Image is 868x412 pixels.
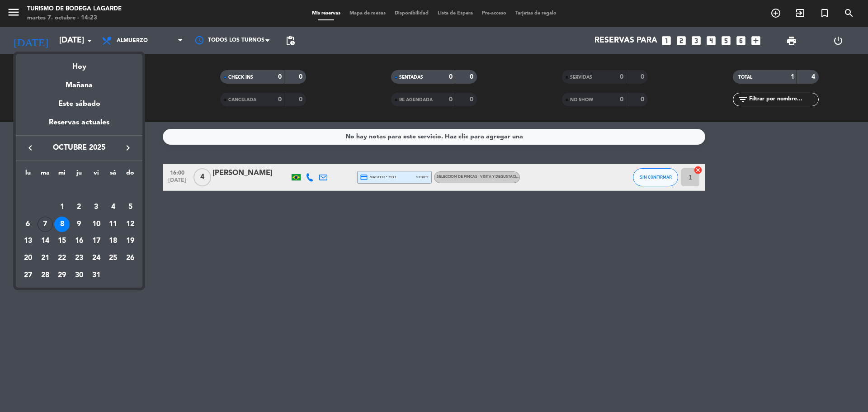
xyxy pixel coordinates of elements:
td: 13 de octubre de 2025 [19,232,37,250]
i: keyboard_arrow_right [123,142,133,153]
div: 25 [105,251,121,266]
div: 16 [71,233,87,249]
div: 9 [71,217,87,232]
td: 1 de octubre de 2025 [53,199,71,216]
div: 17 [89,233,104,249]
td: 18 de octubre de 2025 [105,232,122,250]
div: 30 [71,268,87,283]
div: 26 [123,251,138,266]
div: 15 [54,233,70,249]
div: 6 [20,217,36,232]
div: Reservas actuales [16,117,142,135]
td: 25 de octubre de 2025 [105,250,122,267]
th: lunes [19,168,37,182]
td: 31 de octubre de 2025 [88,267,105,284]
div: Mañana [16,73,142,91]
th: miércoles [53,168,71,182]
td: 3 de octubre de 2025 [88,199,105,216]
div: 24 [89,251,104,266]
td: 21 de octubre de 2025 [37,250,54,267]
td: 9 de octubre de 2025 [71,216,88,233]
td: 30 de octubre de 2025 [71,267,88,284]
td: 11 de octubre de 2025 [105,216,122,233]
div: 12 [123,217,138,232]
td: 6 de octubre de 2025 [19,216,37,233]
td: 10 de octubre de 2025 [88,216,105,233]
div: 23 [71,251,87,266]
div: 8 [54,217,70,232]
button: keyboard_arrow_right [120,142,136,154]
th: viernes [88,168,105,182]
td: 15 de octubre de 2025 [53,232,71,250]
td: 20 de octubre de 2025 [19,250,37,267]
div: 7 [38,217,53,232]
td: 22 de octubre de 2025 [53,250,71,267]
td: OCT. [19,181,139,199]
div: Hoy [16,54,142,73]
td: 29 de octubre de 2025 [53,267,71,284]
div: Este sábado [16,91,142,117]
div: 10 [89,217,104,232]
div: 2 [71,199,87,215]
th: domingo [122,168,139,182]
button: keyboard_arrow_left [22,142,38,154]
td: 27 de octubre de 2025 [19,267,37,284]
td: 8 de octubre de 2025 [53,216,71,233]
td: 17 de octubre de 2025 [88,232,105,250]
div: 27 [20,268,36,283]
td: 4 de octubre de 2025 [105,199,122,216]
span: octubre 2025 [38,142,120,154]
th: sábado [105,168,122,182]
div: 31 [89,268,104,283]
div: 22 [54,251,70,266]
td: 14 de octubre de 2025 [37,232,54,250]
div: 3 [89,199,104,215]
td: 5 de octubre de 2025 [122,199,139,216]
div: 14 [38,233,53,249]
td: 24 de octubre de 2025 [88,250,105,267]
td: 23 de octubre de 2025 [71,250,88,267]
td: 12 de octubre de 2025 [122,216,139,233]
td: 28 de octubre de 2025 [37,267,54,284]
div: 19 [123,233,138,249]
div: 18 [105,233,121,249]
td: 16 de octubre de 2025 [71,232,88,250]
div: 21 [38,251,53,266]
div: 5 [123,199,138,215]
th: jueves [71,168,88,182]
div: 28 [38,268,53,283]
div: 11 [105,217,121,232]
div: 29 [54,268,70,283]
td: 19 de octubre de 2025 [122,232,139,250]
th: martes [37,168,54,182]
td: 2 de octubre de 2025 [71,199,88,216]
div: 20 [20,251,36,266]
div: 1 [54,199,70,215]
div: 4 [105,199,121,215]
i: keyboard_arrow_left [25,142,36,153]
td: 7 de octubre de 2025 [37,216,54,233]
div: 13 [20,233,36,249]
td: 26 de octubre de 2025 [122,250,139,267]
